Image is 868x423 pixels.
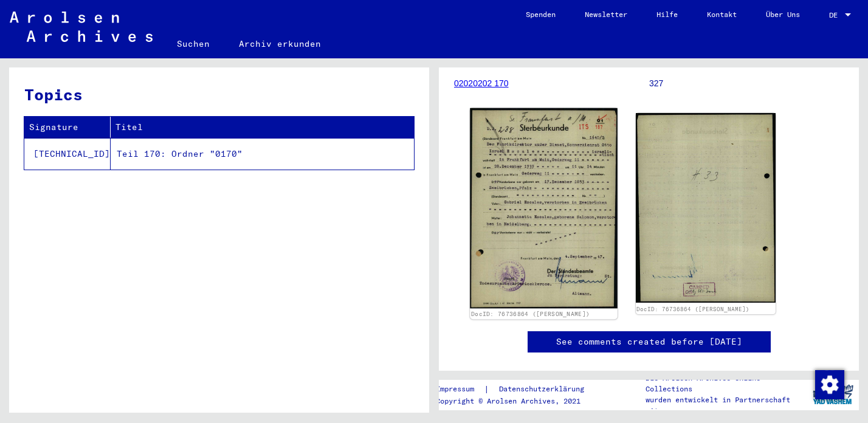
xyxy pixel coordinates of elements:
[24,83,413,106] h3: Topics
[436,383,484,396] a: Impressum
[636,113,776,302] img: 002.jpg
[646,373,807,394] p: Die Arolsen Archives Online-Collections
[810,379,856,410] img: yv_logo.png
[454,78,509,88] a: 02020202 170
[162,29,224,58] a: Suchen
[24,138,111,170] td: [TECHNICAL_ID]
[24,117,111,138] th: Signature
[815,370,844,399] img: Zustimmung ändern
[556,335,742,348] a: See comments created before [DATE]
[470,108,617,309] img: 001.jpg
[224,29,336,58] a: Archiv erkunden
[436,383,599,396] div: |
[829,11,842,19] span: DE
[10,12,153,42] img: Arolsen_neg.svg
[471,311,590,318] a: DocID: 76736864 ([PERSON_NAME])
[489,383,599,396] a: Datenschutzerklärung
[636,306,749,312] a: DocID: 76736864 ([PERSON_NAME])
[436,396,599,407] p: Copyright © Arolsen Archives, 2021
[111,138,414,170] td: Teil 170: Ordner "0170"
[111,117,414,138] th: Titel
[646,394,807,416] p: wurden entwickelt in Partnerschaft mit
[649,77,844,90] p: 327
